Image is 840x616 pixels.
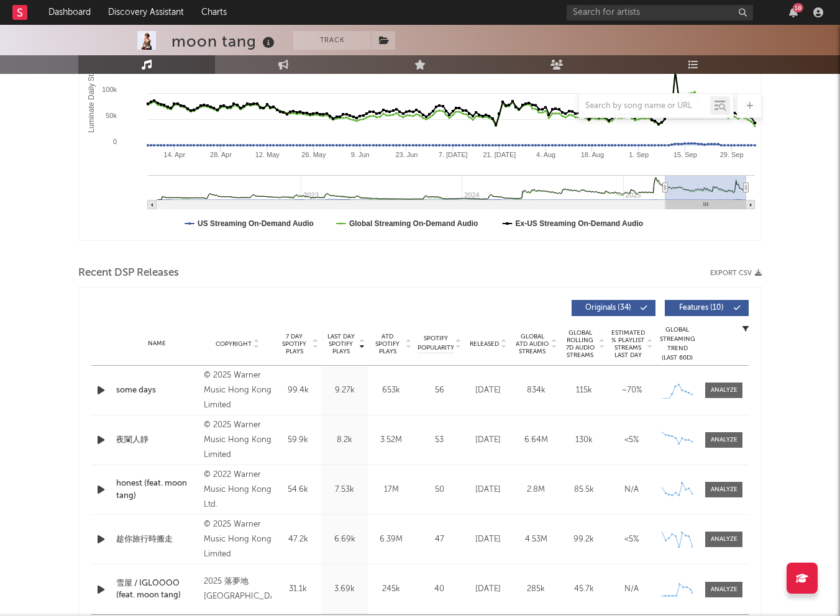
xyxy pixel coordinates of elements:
[418,484,461,496] div: 50
[102,86,117,93] text: 100k
[278,533,318,546] div: 47.2k
[255,151,280,158] text: 12. May
[349,219,478,228] text: Global Streaming On-Demand Audio
[470,340,499,348] span: Released
[116,434,198,446] a: 夜闌人靜
[324,333,357,355] span: Last Day Spotify Plays
[563,583,605,596] div: 45.7k
[579,101,710,111] input: Search by song name or URL
[204,574,272,604] div: 2025 落夢地 [GEOGRAPHIC_DATA]
[278,583,318,596] div: 31.1k
[581,151,604,158] text: 18. Aug
[515,583,557,596] div: 285k
[116,339,198,348] div: Name
[198,219,314,228] text: US Streaming On-Demand Audio
[483,151,516,158] text: 21. [DATE]
[324,384,365,397] div: 9.27k
[515,533,557,546] div: 4.53M
[371,384,411,397] div: 653k
[536,151,555,158] text: 4. Aug
[789,7,798,17] button: 18
[371,583,411,596] div: 245k
[563,533,605,546] div: 99.2k
[563,329,597,359] span: Global Rolling 7D Audio Streams
[439,151,468,158] text: 7. [DATE]
[204,517,272,562] div: © 2025 Warner Music Hong Kong Limited
[116,533,198,546] a: 趁你旅行時搬走
[324,583,365,596] div: 3.69k
[467,484,509,496] div: [DATE]
[611,434,652,446] div: <5%
[611,533,652,546] div: <5%
[418,533,461,546] div: 47
[216,340,252,348] span: Copyright
[87,53,96,132] text: Luminate Daily Streams
[351,151,370,158] text: 9. Jun
[324,484,365,496] div: 7.53k
[572,300,655,316] button: Originals(34)
[301,151,326,158] text: 26. May
[611,329,645,359] span: Estimated % Playlist Streams Last Day
[467,384,509,397] div: [DATE]
[278,333,311,355] span: 7 Day Spotify Plays
[563,384,605,397] div: 115k
[371,434,411,446] div: 3.52M
[204,368,272,413] div: © 2025 Warner Music Hong Kong Limited
[78,266,179,281] span: Recent DSP Releases
[210,151,232,158] text: 28. Apr
[293,31,371,50] button: Track
[324,434,365,446] div: 8.2k
[171,31,278,52] div: moon tang
[673,151,697,158] text: 15. Sep
[371,333,404,355] span: ATD Spotify Plays
[567,5,753,20] input: Search for artists
[720,151,744,158] text: 29. Sep
[204,468,272,512] div: © 2022 Warner Music Hong Kong Ltd.
[278,484,318,496] div: 54.6k
[515,333,549,355] span: Global ATD Audio Streams
[113,138,117,145] text: 0
[515,434,557,446] div: 6.64M
[371,533,411,546] div: 6.39M
[629,151,649,158] text: 1. Sep
[418,434,461,446] div: 53
[659,325,696,363] div: Global Streaming Trend (Last 60D)
[204,418,272,463] div: © 2025 Warner Music Hong Kong Limited
[793,3,803,12] div: 18
[516,219,644,228] text: Ex-US Streaming On-Demand Audio
[116,478,198,502] a: honest (feat. moon tang)
[278,434,318,446] div: 59.9k
[515,484,557,496] div: 2.8M
[580,304,637,312] span: Originals ( 34 )
[515,384,557,397] div: 834k
[324,533,365,546] div: 6.69k
[418,384,461,397] div: 56
[163,151,185,158] text: 14. Apr
[418,583,461,596] div: 40
[395,151,418,158] text: 23. Jun
[467,533,509,546] div: [DATE]
[467,583,509,596] div: [DATE]
[418,334,454,353] span: Spotify Popularity
[563,484,605,496] div: 85.5k
[116,384,198,397] a: some days
[611,384,652,397] div: ~ 70 %
[467,434,509,446] div: [DATE]
[611,484,652,496] div: N/A
[278,384,318,397] div: 99.4k
[665,300,749,316] button: Features(10)
[371,484,411,496] div: 17M
[611,583,652,596] div: N/A
[563,434,605,446] div: 130k
[710,269,762,277] button: Export CSV
[116,577,198,602] a: 雪屋 / IGLOOOO (feat. moon tang)
[673,304,730,312] span: Features ( 10 )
